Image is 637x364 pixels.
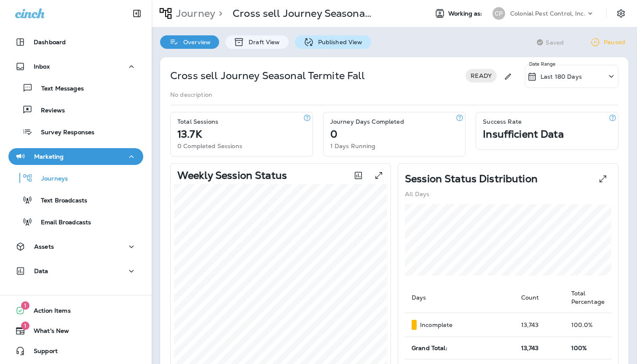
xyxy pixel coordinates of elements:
[8,343,143,359] button: Support
[500,65,516,88] div: Edit
[34,153,64,160] p: Marketing
[546,39,564,46] span: Saved
[405,282,514,313] th: Days
[8,79,143,97] button: Text Messages
[8,58,143,75] button: Inbox
[244,39,280,45] p: Draft View
[613,6,629,21] button: Settings
[177,131,202,138] p: 13.7K
[571,344,587,352] span: 100%
[34,63,50,70] p: Inbox
[8,302,143,319] button: 1Action Items
[34,268,48,274] p: Data
[33,175,68,183] p: Journeys
[483,131,563,138] p: Insufficient Data
[33,85,84,93] p: Text Messages
[514,313,565,337] td: 13,743
[32,197,87,205] p: Text Broadcasts
[25,348,58,358] span: Support
[565,313,611,337] td: 100.0 %
[8,263,143,279] button: Data
[25,327,69,337] span: What's New
[179,39,211,45] p: Overview
[594,170,611,187] button: View Pie expanded to full screen
[32,129,94,137] p: Survey Responses
[177,143,242,149] p: 0 Completed Sessions
[170,91,212,98] p: No description
[8,101,143,119] button: Reviews
[34,243,54,250] p: Assets
[8,123,143,141] button: Survey Responses
[420,321,452,328] p: Incomplete
[565,282,611,313] th: Total Percentage
[492,7,505,20] div: CP
[314,39,363,45] p: Published View
[405,175,538,182] p: Session Status Distribution
[25,307,71,317] span: Action Items
[541,73,582,80] p: Last 180 Days
[8,322,143,339] button: 1What's New
[173,7,215,20] p: Journey
[370,167,387,184] button: View graph expanded to full screen
[8,213,143,231] button: Email Broadcasts
[405,191,429,197] p: All Days
[32,107,65,115] p: Reviews
[604,39,625,45] p: Paused
[21,301,29,310] span: 1
[8,238,143,255] button: Assets
[330,131,337,138] p: 0
[32,219,91,227] p: Email Broadcasts
[330,143,376,149] p: 1 Days Running
[448,10,484,17] span: Working as:
[8,34,143,50] button: Dashboard
[412,344,447,352] span: Grand Total:
[233,7,374,20] p: Cross sell Journey Seasonal Termite Fall
[177,172,287,179] p: Weekly Session Status
[8,169,143,187] button: Journeys
[125,5,149,22] button: Collapse Sidebar
[215,7,222,20] p: >
[8,148,143,165] button: Marketing
[350,167,367,184] button: Toggle between session count and session percentage
[170,69,365,82] p: Cross sell Journey Seasonal Termite Fall
[529,61,557,67] p: Date Range
[21,321,29,330] span: 1
[466,72,497,79] span: READY
[330,118,404,125] p: Journey Days Completed
[521,344,539,352] span: 13,743
[34,39,66,45] p: Dashboard
[177,118,218,125] p: Total Sessions
[8,191,143,209] button: Text Broadcasts
[510,10,586,17] p: Colonial Pest Control, Inc.
[514,282,565,313] th: Count
[483,118,522,125] p: Success Rate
